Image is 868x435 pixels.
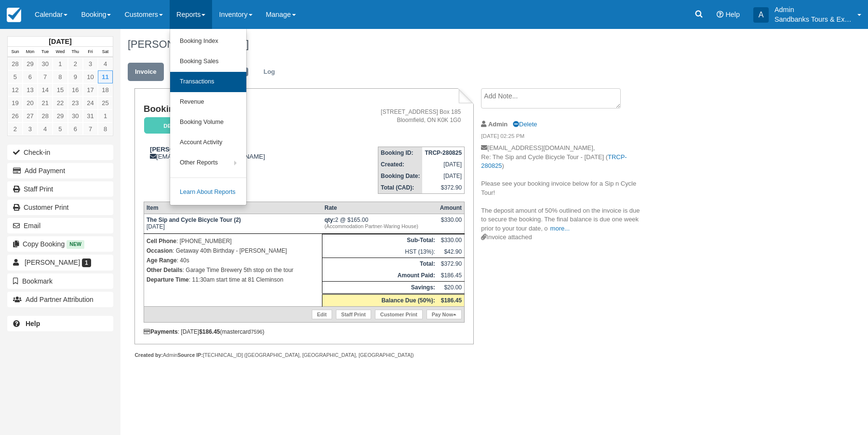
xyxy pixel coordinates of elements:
a: 5 [53,122,67,136]
a: 28 [8,57,23,70]
button: Email [7,218,113,233]
th: Balance Due (50%): [322,294,438,307]
a: Log [256,63,282,82]
p: : [PHONE_NUMBER] [147,236,320,246]
strong: [DATE] [49,38,71,45]
a: 4 [98,57,113,70]
th: Booking Date: [378,170,423,182]
a: 15 [53,83,67,96]
a: 20 [23,96,38,109]
a: 3 [23,122,38,136]
a: 21 [38,96,53,109]
em: [DATE] 02:25 PM [481,132,643,143]
a: Booking Index [170,31,246,52]
p: : 40s [147,256,320,265]
a: 8 [53,70,67,83]
th: Fri [83,47,98,57]
a: Help [7,316,113,331]
th: Rate [322,202,438,214]
a: Revenue [170,92,246,112]
div: [EMAIL_ADDRESS][DOMAIN_NAME] [144,146,330,160]
a: 3 [83,57,98,70]
a: 7 [38,70,53,83]
p: Sandbanks Tours & Experiences [775,14,852,24]
p: : 11:30am start time at 81 Cleminson [147,275,320,285]
td: $20.00 [438,282,465,294]
a: Deposit [144,117,213,135]
strong: TRCP-280825 [425,150,462,156]
th: Sub-Total: [322,234,438,246]
a: Staff Print [7,181,113,197]
strong: Cell Phone [147,238,176,245]
a: Customer Print [375,310,423,319]
a: 6 [68,122,83,136]
strong: Admin [488,121,507,128]
th: Total (CAD): [378,182,423,194]
td: 2 @ $165.00 [322,214,438,234]
th: Created: [378,159,423,170]
a: Invoice [128,63,164,82]
a: Learn About Reports [170,182,246,203]
th: Savings: [322,282,438,294]
a: 18 [98,83,113,96]
strong: [PERSON_NAME] [150,146,204,153]
a: 12 [8,83,23,96]
a: 30 [68,109,83,122]
em: (Accommodation Partner-Waring House) [324,223,435,229]
a: 2 [68,57,83,70]
div: Admin [TECHNICAL_ID] ([GEOGRAPHIC_DATA], [GEOGRAPHIC_DATA], [GEOGRAPHIC_DATA]) [134,352,473,359]
strong: The Sip and Cycle Bicycle Tour (2) [147,217,241,223]
img: checkfront-main-nav-mini-logo.png [7,8,21,22]
strong: $186.45 [199,328,220,335]
strong: Occasion [147,247,173,254]
strong: Other Details [147,267,183,273]
div: Invoice attached [481,233,643,242]
a: Edit [165,63,191,82]
th: Wed [53,47,67,57]
b: Help [26,320,40,327]
div: A [753,7,769,23]
strong: Age Range [147,257,177,264]
h1: Booking Invoice [144,104,330,114]
a: 24 [83,96,98,109]
span: 1 [82,258,91,267]
a: 2 [8,122,23,136]
td: $330.00 [438,234,465,246]
th: Mon [23,47,38,57]
a: 26 [8,109,23,122]
th: Sat [98,47,113,57]
a: 31 [83,109,98,122]
strong: Source IP: [177,352,203,358]
strong: qty [324,217,335,223]
th: Amount [438,202,465,214]
strong: Departure Time [147,276,189,283]
p: : Garage Time Brewery 5th stop on the tour [147,265,320,275]
td: $186.45 [438,270,465,282]
button: Bookmark [7,273,113,289]
a: [PERSON_NAME] 1 [7,255,113,270]
strong: $186.45 [441,297,462,304]
a: Transactions [170,72,246,92]
a: Pay Now [427,310,462,319]
a: 7 [83,122,98,136]
th: Booking ID: [378,147,423,159]
a: 6 [23,70,38,83]
td: $42.90 [438,246,465,258]
a: 1 [53,57,67,70]
span: [PERSON_NAME] [25,258,80,266]
th: Thu [68,47,83,57]
button: Add Partner Attribution [7,292,113,307]
a: 5 [8,70,23,83]
th: Amount Paid: [322,270,438,282]
td: [DATE] [422,170,464,182]
a: 17 [83,83,98,96]
a: Delete [513,121,537,128]
a: 29 [53,109,67,122]
strong: Created by: [134,352,163,358]
i: Help [717,11,723,18]
a: 23 [68,96,83,109]
th: Tue [38,47,53,57]
a: 28 [38,109,53,122]
a: 14 [38,83,53,96]
a: 1 [98,109,113,122]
